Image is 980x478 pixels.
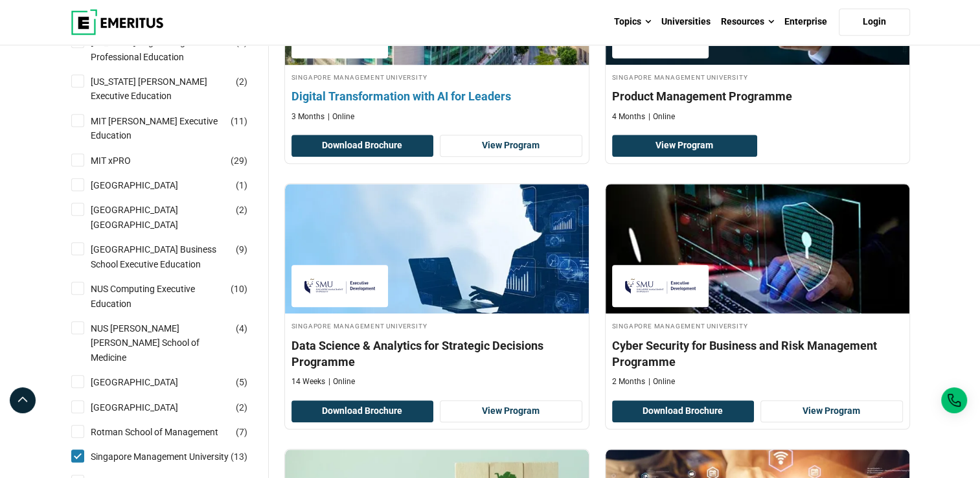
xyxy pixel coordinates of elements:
a: NUS [PERSON_NAME] [PERSON_NAME] School of Medicine [91,321,256,365]
a: View Program [760,400,903,422]
a: Data Science and Analytics Course by Singapore Management University - Singapore Management Unive... [285,184,589,394]
p: 3 Months [291,111,325,122]
span: ( ) [236,425,247,439]
a: MIT [PERSON_NAME] Executive Education [91,114,256,143]
span: ( ) [236,375,247,389]
a: [GEOGRAPHIC_DATA] [91,375,204,389]
p: Online [328,376,355,387]
h4: Singapore Management University [291,71,582,82]
h4: Singapore Management University [612,71,903,82]
img: Data Science & Analytics for Strategic Decisions Programme | Online Data Science and Analytics Co... [285,184,589,313]
button: Download Brochure [612,400,755,422]
span: 29 [234,155,244,166]
a: View Program [440,135,582,157]
span: 9 [239,244,244,255]
button: Download Brochure [291,135,434,157]
a: [GEOGRAPHIC_DATA] [GEOGRAPHIC_DATA] [91,203,256,232]
img: Singapore Management University [298,271,382,301]
a: NUS Computing Executive Education [91,282,256,311]
span: ( ) [231,282,247,296]
h4: Product Management Programme [612,88,903,104]
p: Online [648,376,675,387]
a: Rotman School of Management [91,425,244,439]
span: 11 [234,116,244,126]
h4: Data Science & Analytics for Strategic Decisions Programme [291,337,582,370]
span: 10 [234,284,244,294]
a: [GEOGRAPHIC_DATA] [91,178,204,192]
a: View Program [440,400,582,422]
span: 7 [239,427,244,437]
a: Login [839,8,910,36]
a: [US_STATE] [PERSON_NAME] Executive Education [91,74,256,104]
span: ( ) [231,450,247,464]
p: 14 Weeks [291,376,325,387]
button: Download Brochure [291,400,434,422]
a: View Program [612,135,758,157]
span: 2 [239,205,244,215]
span: 4 [239,323,244,334]
a: Technology Course by Singapore Management University - Singapore Management University Singapore ... [606,184,909,394]
span: 2 [239,402,244,413]
span: 2 [239,76,244,87]
h4: Singapore Management University [612,320,903,331]
img: Singapore Management University [619,271,703,301]
span: ( ) [231,114,247,128]
span: ( ) [236,74,247,89]
a: [GEOGRAPHIC_DATA] Business School Executive Education [91,242,256,271]
span: ( ) [236,178,247,192]
h4: Singapore Management University [291,320,582,331]
span: ( ) [236,400,247,415]
img: Cyber Security for Business and Risk Management Programme | Online Technology Course [606,184,909,313]
h4: Cyber Security for Business and Risk Management Programme [612,337,903,370]
a: [US_STATE] Engineering Professional Education [91,35,256,64]
a: [GEOGRAPHIC_DATA] [91,400,204,415]
p: Online [648,111,675,122]
span: 13 [234,451,244,462]
span: ( ) [236,321,247,336]
p: Online [328,111,354,122]
h4: Digital Transformation with AI for Leaders [291,88,582,104]
span: 5 [239,377,244,387]
span: ( ) [236,203,247,217]
span: ( ) [231,154,247,168]
p: 4 Months [612,111,645,122]
p: 2 Months [612,376,645,387]
span: 1 [239,180,244,190]
span: ( ) [236,242,247,256]
a: Singapore Management University [91,450,255,464]
a: MIT xPRO [91,154,157,168]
